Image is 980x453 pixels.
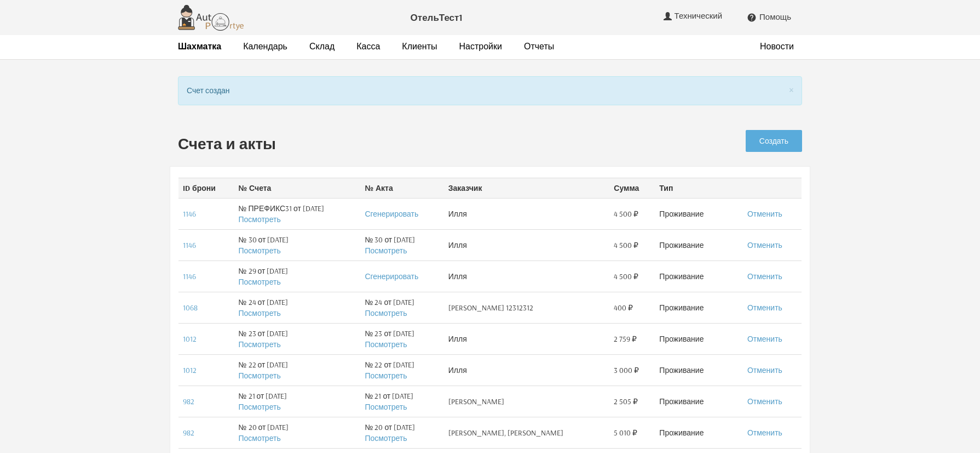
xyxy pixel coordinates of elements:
span: 4 500 ₽ [614,271,638,282]
td: Проживание [655,229,743,261]
th: Сумма [609,178,655,198]
a: Отменить [747,303,782,313]
td: [PERSON_NAME] 12312312 [444,292,610,323]
td: № 23 от [DATE] [234,323,361,354]
td: Проживание [655,354,743,386]
a: Посмотреть [239,308,281,318]
th: № Акта [360,178,443,198]
a: 1146 [183,240,196,250]
a: 982 [183,397,194,406]
a: Посмотреть [239,277,281,287]
a: 1068 [183,303,198,313]
td: № 24 от [DATE] [234,292,361,323]
span: 5 010 ₽ [614,427,637,438]
a: Отменить [747,428,782,438]
span: × [789,82,794,97]
th: Тип [655,178,743,198]
a: Посмотреть [365,402,407,412]
span: 4 500 ₽ [614,208,638,219]
a: 1146 [183,209,196,219]
td: Илля [444,198,610,229]
th: Заказчик [444,178,610,198]
span: Помощь [759,12,791,22]
a: 982 [183,428,194,438]
a: Касса [356,41,380,52]
a: Посмотреть [365,433,407,443]
td: Илля [444,354,610,386]
td: Проживание [655,261,743,292]
a: Посмотреть [239,402,281,412]
td: Илля [444,261,610,292]
td: № 21 от [DATE] [234,386,361,417]
a: Посмотреть [239,371,281,381]
td: № 24 от [DATE] [360,292,443,323]
span: 4 500 ₽ [614,240,638,251]
td: № 30 от [DATE] [360,229,443,261]
div: Счет создан [178,76,802,105]
td: № 20 от [DATE] [234,417,361,448]
a: Сгенерировать [365,271,418,281]
a: Посмотреть [239,246,281,256]
span: 2 505 ₽ [614,396,638,407]
a: Посмотреть [239,433,281,443]
a: Отменить [747,271,782,281]
td: Илля [444,323,610,354]
a: Настройки [459,41,502,52]
a: Отменить [747,240,782,250]
a: 1012 [183,365,197,375]
a: Посмотреть [239,339,281,349]
a: Склад [309,41,335,52]
td: [PERSON_NAME] [444,386,610,417]
h2: Счета и акты [178,135,642,152]
td: № 22 от [DATE] [234,354,361,386]
a: Посмотреть [365,308,407,318]
td: [PERSON_NAME], [PERSON_NAME] [444,417,610,448]
a: Клиенты [402,41,437,52]
th: № Счета [234,178,361,198]
a: Календарь [243,41,287,52]
td: № ПРЕФИКС31 от [DATE] [234,198,361,229]
a: 1012 [183,334,197,344]
a: Отменить [747,397,782,406]
span: 2 759 ₽ [614,333,637,344]
i:  [747,13,757,22]
strong: Шахматка [178,41,221,52]
span: 3 000 ₽ [614,365,639,376]
a: Отменить [747,209,782,219]
span: Технический [675,11,725,21]
td: № 29 от [DATE] [234,261,361,292]
td: Проживание [655,323,743,354]
a: Шахматка [178,41,221,52]
th: ID брони [178,178,234,198]
span: 400 ₽ [614,302,633,313]
a: Создать [746,130,802,152]
a: Посмотреть [365,246,407,256]
td: № 22 от [DATE] [360,354,443,386]
a: Посмотреть [365,371,407,381]
td: Проживание [655,386,743,417]
a: Сгенерировать [365,209,418,219]
td: № 30 от [DATE] [234,229,361,261]
td: № 20 от [DATE] [360,417,443,448]
td: № 21 от [DATE] [360,386,443,417]
a: Отменить [747,334,782,344]
button: Close [789,84,794,95]
a: Посмотреть [239,214,281,224]
td: № 23 от [DATE] [360,323,443,354]
a: Новости [760,41,794,52]
a: Отчеты [524,41,554,52]
td: Проживание [655,292,743,323]
a: 1146 [183,271,196,281]
td: Проживание [655,417,743,448]
a: Посмотреть [365,339,407,349]
td: Проживание [655,198,743,229]
td: Илля [444,229,610,261]
a: Отменить [747,365,782,375]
